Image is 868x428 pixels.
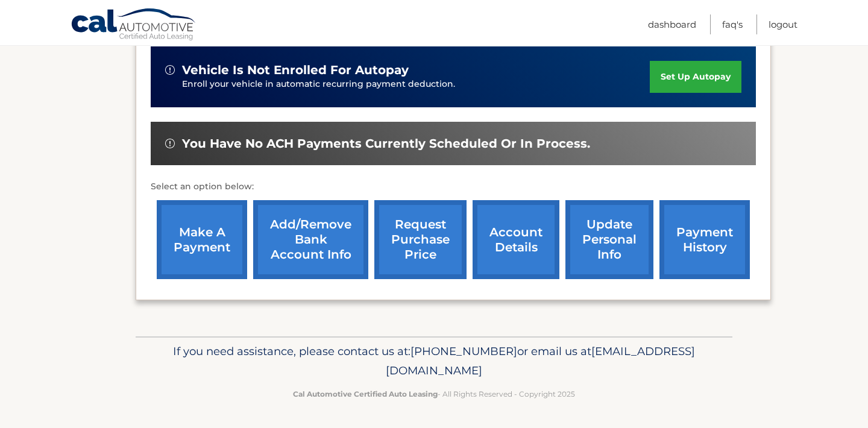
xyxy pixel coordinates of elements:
a: update personal info [565,200,653,279]
a: account details [473,200,559,279]
a: FAQ's [722,14,743,34]
span: [PHONE_NUMBER] [410,344,517,358]
a: make a payment [157,200,247,279]
a: set up autopay [650,61,741,93]
span: vehicle is not enrolled for autopay [182,63,409,78]
a: request purchase price [374,200,467,279]
a: Logout [769,14,797,34]
p: - All Rights Reserved - Copyright 2025 [143,388,725,400]
span: You have no ACH payments currently scheduled or in process. [182,136,590,151]
p: Enroll your vehicle in automatic recurring payment deduction. [182,78,650,91]
strong: Cal Automotive Certified Auto Leasing [293,389,438,398]
img: alert-white.svg [165,139,175,148]
a: Dashboard [648,14,696,34]
img: alert-white.svg [165,65,175,75]
a: Cal Automotive [71,8,197,43]
a: Add/Remove bank account info [253,200,368,279]
a: payment history [659,200,750,279]
span: [EMAIL_ADDRESS][DOMAIN_NAME] [386,344,695,377]
p: Select an option below: [151,180,756,194]
p: If you need assistance, please contact us at: or email us at [143,342,725,380]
